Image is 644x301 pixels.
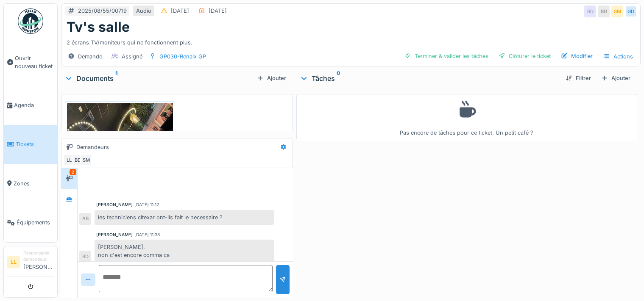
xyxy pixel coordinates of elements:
li: LL [7,256,20,268]
a: Équipements [4,203,57,242]
div: Terminer & valider les tâches [401,50,492,62]
div: [DATE] [171,7,189,15]
div: Filtrer [562,72,594,84]
div: Assigné [122,52,142,61]
span: Équipements [17,218,54,226]
div: 2 [70,169,76,175]
div: BD [72,154,84,166]
li: [PERSON_NAME] [23,250,54,274]
div: BD [598,6,610,17]
div: Responsable demandeur [23,250,54,263]
div: [DATE] 11:12 [134,202,159,208]
a: LL Responsable demandeur[PERSON_NAME] [7,250,54,276]
div: Clôturer le ticket [495,50,554,62]
div: BD [79,251,91,262]
div: [PERSON_NAME], non c'est encore comma ca [95,240,274,262]
div: Audio [136,7,151,15]
div: [PERSON_NAME] [96,232,133,238]
div: 2025/08/55/00719 [78,7,127,15]
img: ss738f1tvecswdtslbikivaar4yi [67,103,173,245]
div: Actions [599,50,637,63]
span: Zones [14,179,54,188]
div: SM [611,6,623,17]
a: Tickets [4,125,57,164]
div: SM [80,154,92,166]
div: GD [625,6,637,17]
span: Tickets [16,140,54,148]
div: Ajouter [254,72,290,84]
h1: Tv's salle [67,19,130,35]
span: Ouvrir nouveau ticket [15,54,54,70]
div: Demande [78,52,102,61]
div: Demandeurs [76,143,109,151]
div: Tâches [300,73,559,83]
div: BD [584,6,596,17]
img: Badge_color-CXgf-gQk.svg [18,8,43,34]
div: Pas encore de tâches pour ce ticket. Un petit café ? [302,98,632,137]
div: GP030-Renaix GP [159,52,206,61]
div: [DATE] 11:38 [134,232,160,238]
a: Zones [4,164,57,203]
div: [DATE] [209,7,227,15]
div: 2 écrans TV/moniteurs qui ne fonctionnent plus. [67,35,635,47]
div: [PERSON_NAME] [96,202,133,208]
a: Agenda [4,86,57,125]
span: Agenda [14,101,54,109]
a: Ouvrir nouveau ticket [4,39,57,86]
div: Ajouter [598,72,634,84]
sup: 1 [115,73,117,83]
div: Documents [64,73,254,83]
div: LL [63,154,75,166]
sup: 0 [337,73,340,83]
div: AB [79,213,91,225]
div: Modifier [558,50,596,62]
div: les techniciens citexar ont-ils fait le necessaire ? [95,210,274,225]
